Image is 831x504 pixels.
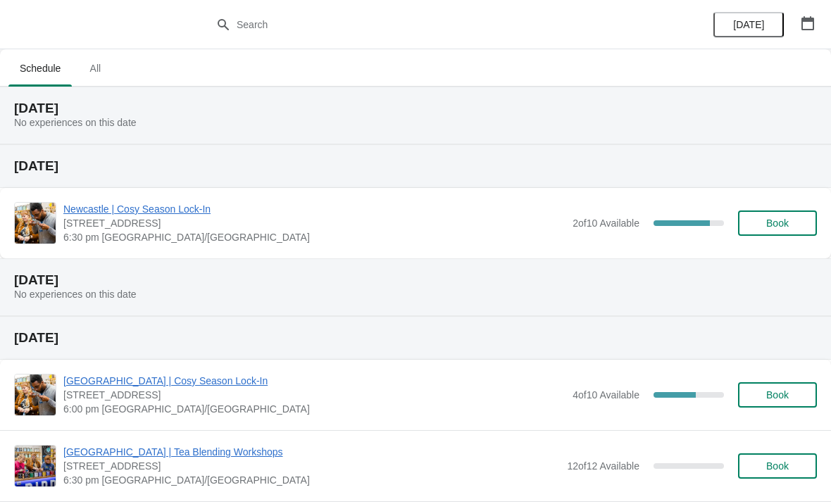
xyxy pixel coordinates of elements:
span: Newcastle | Cosy Season Lock-In [63,202,566,216]
button: Book [738,453,817,479]
span: 12 of 12 Available [567,460,639,472]
span: Book [766,460,789,472]
h2: [DATE] [14,273,817,287]
button: Book [738,210,817,236]
span: [GEOGRAPHIC_DATA] | Tea Blending Workshops [63,445,560,459]
span: 6:00 pm [GEOGRAPHIC_DATA]/[GEOGRAPHIC_DATA] [63,402,566,416]
span: [STREET_ADDRESS] [63,388,566,402]
span: No experiences on this date [14,117,137,128]
h2: [DATE] [14,331,817,345]
span: 4 of 10 Available [573,389,639,401]
span: Book [766,389,789,401]
span: [GEOGRAPHIC_DATA] | Cosy Season Lock-In [63,374,566,388]
span: Schedule [8,56,72,81]
span: [DATE] [733,19,764,30]
span: All [77,56,113,81]
span: 6:30 pm [GEOGRAPHIC_DATA]/[GEOGRAPHIC_DATA] [63,473,560,487]
button: Book [738,382,817,408]
span: Book [766,218,789,229]
img: Norwich | Cosy Season Lock-In | 9 Back Of The Inns, Norwich NR2 1PT, UK | 6:00 pm Europe/London [15,374,56,415]
h2: [DATE] [14,159,817,173]
span: 6:30 pm [GEOGRAPHIC_DATA]/[GEOGRAPHIC_DATA] [63,230,566,244]
button: [DATE] [713,12,784,37]
span: 2 of 10 Available [573,218,639,229]
h2: [DATE] [14,101,817,115]
img: Newcastle | Cosy Season Lock-In | 123 Grainger Street, Newcastle upon Tyne NE1 5AE, UK | 6:30 pm ... [15,203,56,244]
input: Search [236,12,623,37]
span: No experiences on this date [14,289,137,300]
img: Glasgow | Tea Blending Workshops | 215 Byres Road, Glasgow G12 8UD, UK | 6:30 pm Europe/London [15,446,56,486]
span: [STREET_ADDRESS] [63,459,560,473]
span: [STREET_ADDRESS] [63,216,566,230]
